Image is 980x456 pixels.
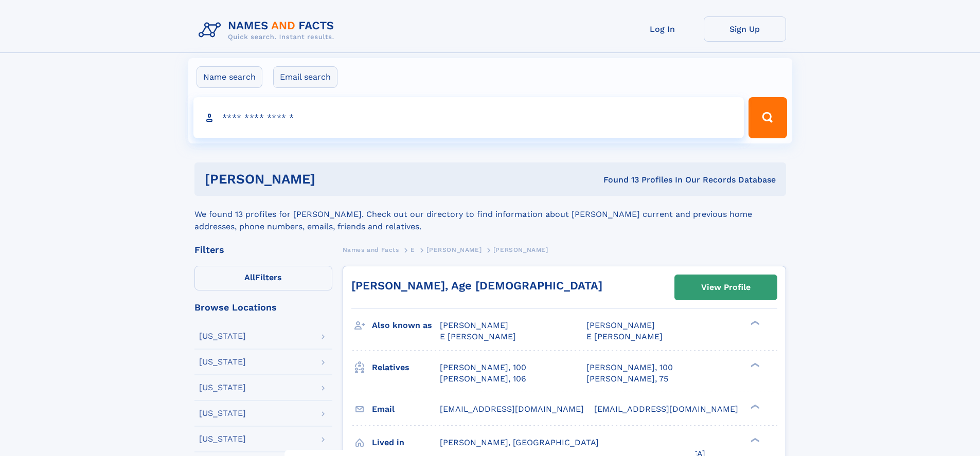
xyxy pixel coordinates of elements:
div: We found 13 profiles for [PERSON_NAME]. Check out our directory to find information about [PERSON... [194,196,786,233]
a: [PERSON_NAME], 100 [440,362,526,373]
span: [PERSON_NAME] [493,246,548,253]
a: E [411,243,415,256]
div: Browse Locations [194,303,332,312]
a: [PERSON_NAME], Age [DEMOGRAPHIC_DATA] [351,279,602,292]
div: [US_STATE] [199,384,246,392]
span: E [411,246,415,253]
h3: Also known as [372,317,440,334]
span: All [244,272,255,282]
span: [PERSON_NAME] [426,246,482,253]
div: [US_STATE] [199,409,246,417]
label: Filters [194,266,332,290]
div: Filters [194,245,332,254]
button: Search Button [749,97,787,138]
a: View Profile [675,275,777,300]
label: Email search [273,66,337,88]
a: [PERSON_NAME], 100 [586,362,673,373]
span: [PERSON_NAME], [GEOGRAPHIC_DATA] [440,437,599,447]
div: ❯ [748,361,760,368]
a: [PERSON_NAME], 75 [586,373,668,385]
div: View Profile [701,276,751,299]
a: Names and Facts [343,243,399,256]
span: [PERSON_NAME] [440,320,508,330]
label: Name search [197,66,262,88]
input: search input [193,97,744,138]
div: [US_STATE] [199,435,246,443]
a: Log In [621,16,704,42]
div: ❯ [748,436,760,443]
h3: Lived in [372,434,440,451]
a: [PERSON_NAME] [426,243,482,256]
span: E [PERSON_NAME] [586,332,663,341]
div: Found 13 Profiles In Our Records Database [459,174,776,186]
div: ❯ [748,403,760,410]
h3: Relatives [372,359,440,376]
div: [US_STATE] [199,332,246,340]
h3: Email [372,400,440,418]
div: [US_STATE] [199,358,246,366]
span: [EMAIL_ADDRESS][DOMAIN_NAME] [594,404,738,414]
span: [EMAIL_ADDRESS][DOMAIN_NAME] [440,404,584,414]
h1: [PERSON_NAME] [205,173,459,186]
a: Sign Up [704,16,786,42]
div: ❯ [748,320,760,326]
span: [PERSON_NAME] [586,320,655,330]
img: Logo Names and Facts [194,16,343,44]
a: [PERSON_NAME], 106 [440,373,526,385]
span: E [PERSON_NAME] [440,332,516,341]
